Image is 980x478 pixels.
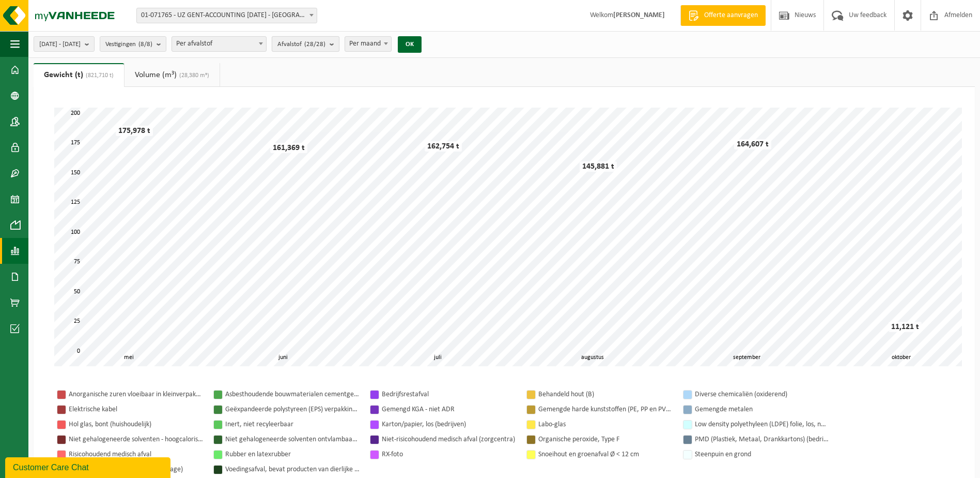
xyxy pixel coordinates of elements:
[613,11,665,19] strong: [PERSON_NAME]
[382,433,516,446] div: Niet-risicohoudend medisch afval (zorgcentra)
[695,403,829,416] div: Gemengde metalen
[136,8,317,23] span: 01-071765 - UZ GENT-ACCOUNTING 0 BC - GENT
[382,448,516,461] div: RX-foto
[69,388,203,401] div: Anorganische zuren vloeibaar in kleinverpakking
[382,418,516,431] div: Karton/papier, los (bedrijven)
[345,37,391,51] span: Per maand
[425,141,462,152] div: 162,754 t
[304,41,325,48] count: (28/28)
[702,10,760,21] span: Offerte aanvragen
[100,36,166,52] button: Vestigingen(8/8)
[138,41,152,48] count: (8/8)
[382,388,516,401] div: Bedrijfsrestafval
[34,63,124,87] a: Gewicht (t)
[39,37,81,52] span: [DATE] - [DATE]
[345,36,392,52] span: Per maand
[538,403,673,416] div: Gemengde harde kunststoffen (PE, PP en PVC), recycleerbaar (industrieel)
[277,37,325,52] span: Afvalstof
[398,36,422,53] button: OK
[270,143,307,153] div: 161,369 t
[225,388,360,401] div: Asbesthoudende bouwmaterialen cementgebonden (hechtgebonden)
[580,161,617,172] div: 145,881 t
[177,72,209,79] span: (28,380 m³)
[69,418,203,431] div: Hol glas, bont (huishoudelijk)
[172,37,266,51] span: Per afvalstof
[125,63,220,87] a: Volume (m³)
[69,433,203,446] div: Niet gehalogeneerde solventen - hoogcalorisch in kleinverpakking
[225,448,360,461] div: Rubber en latexrubber
[695,388,829,401] div: Diverse chemicaliën (oxiderend)
[116,126,153,136] div: 175,978 t
[538,388,673,401] div: Behandeld hout (B)
[69,403,203,416] div: Elektrische kabel
[225,418,360,431] div: Inert, niet recyleerbaar
[137,8,317,23] span: 01-071765 - UZ GENT-ACCOUNTING 0 BC - GENT
[695,433,829,446] div: PMD (Plastiek, Metaal, Drankkartons) (bedrijven)
[538,433,673,446] div: Organische peroxide, Type F
[225,403,360,416] div: Geëxpandeerde polystyreen (EPS) verpakking (< 1 m² per stuk), recycleerbaar
[225,463,360,476] div: Voedingsafval, bevat producten van dierlijke oorsprong, gemengde verpakking (exclusief glas), cat...
[538,448,673,461] div: Snoeihout en groenafval Ø < 12 cm
[225,433,360,446] div: Niet gehalogeneerde solventen ontvlambaar en giftig
[34,36,95,52] button: [DATE] - [DATE]
[5,455,173,478] iframe: chat widget
[69,448,203,461] div: Risicohoudend medisch afval
[734,139,771,150] div: 164,607 t
[83,72,114,79] span: (821,710 t)
[680,5,766,26] a: Offerte aanvragen
[695,418,829,431] div: Low density polyethyleen (LDPE) folie, los, naturel/gekleurd (70/30)
[172,36,267,52] span: Per afvalstof
[105,37,152,52] span: Vestigingen
[889,322,922,332] div: 11,121 t
[272,36,339,52] button: Afvalstof(28/28)
[695,448,829,461] div: Steenpuin en grond
[382,403,516,416] div: Gemengd KGA - niet ADR
[538,418,673,431] div: Labo-glas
